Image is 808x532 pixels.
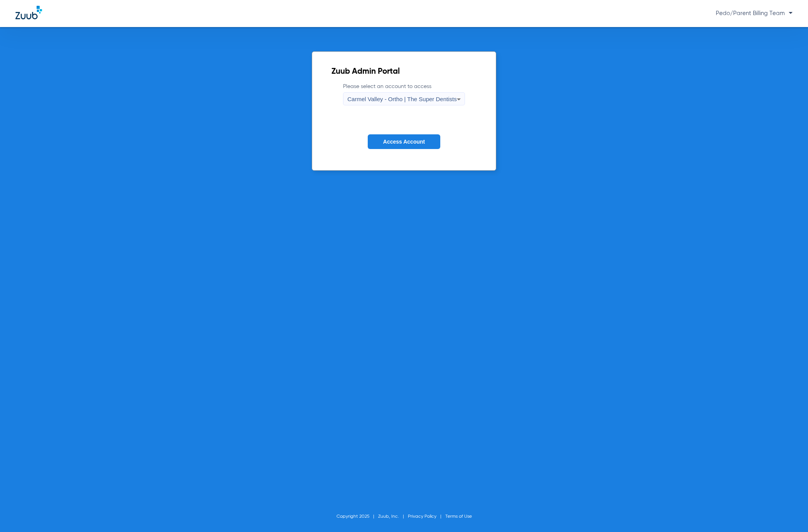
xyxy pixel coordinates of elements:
li: Copyright 2025 [336,513,378,520]
li: Zuub, Inc. [378,513,408,520]
h2: Zuub Admin Portal [331,68,476,76]
img: Zuub Logo [15,6,42,19]
button: Access Account [368,134,440,149]
span: Carmel Valley - Ortho | The Super Dentists [347,96,456,102]
a: Privacy Policy [408,514,436,519]
span: Access Account [383,139,425,145]
a: Terms of Use [445,514,472,519]
span: Pedo/Parent Billing Team [716,10,793,16]
iframe: Chat Widget [769,495,808,532]
label: Please select an account to access [343,83,465,105]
